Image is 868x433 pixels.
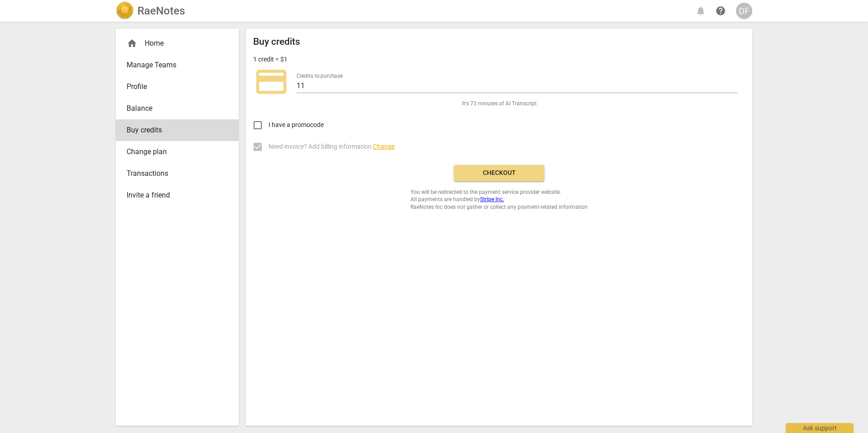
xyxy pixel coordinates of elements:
button: DF [736,3,752,19]
span: home [127,38,137,49]
span: You will be redirected to the payment service provider website. All payments are handled by RaeNo... [410,188,588,211]
button: Checkout [454,165,544,181]
span: Buy credits [127,125,221,136]
a: Balance [116,98,239,119]
span: Transactions [127,168,221,179]
a: Buy credits [116,119,239,141]
span: help [715,5,726,16]
a: Help [712,3,729,19]
div: Home [116,33,239,54]
span: Invite a friend [127,190,221,201]
span: Manage Teams [127,60,221,71]
span: It's 73 minutes of AI Transcript [462,100,537,108]
a: Profile [116,76,239,98]
a: Invite a friend [116,184,239,206]
span: Balance [127,103,221,114]
span: Profile [127,81,221,92]
span: I have a promocode [269,120,324,130]
span: Checkout [461,169,537,178]
span: Change plan [127,146,221,157]
a: LogoRaeNotes [116,2,185,20]
div: Home [127,38,221,49]
a: Stripe Inc. [480,196,504,202]
span: Need invoice? Add billing information [269,142,395,151]
a: Transactions [116,163,239,184]
span: credit_card [253,64,289,100]
label: Credits to purchase [297,73,343,79]
a: Manage Teams [116,54,239,76]
p: 1 credit = $1 [253,55,288,64]
a: Change plan [116,141,239,163]
span: Change [373,143,395,150]
div: Ask support [786,423,854,433]
img: Logo [116,2,134,20]
h2: RaeNotes [137,5,185,17]
h2: Buy credits [253,36,300,47]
